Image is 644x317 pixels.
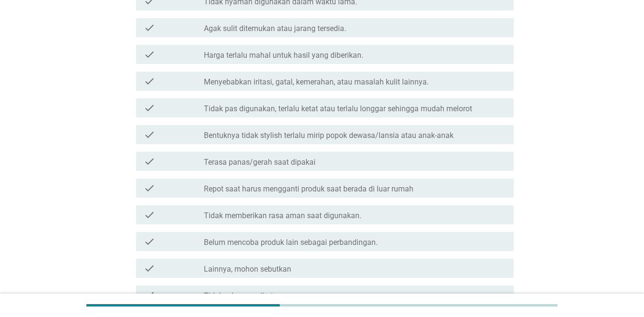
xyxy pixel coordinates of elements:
label: Bentuknya tidak stylish terlalu mirip popok dewasa/lansia atau anak-anak [204,131,454,140]
label: Repot saat harus mengganti produk saat berada di luar rumah [204,184,413,194]
i: check [144,129,155,140]
i: check [144,75,155,87]
label: Belum mencoba produk lain sebagai perbandingan. [204,238,378,247]
label: Tidak pas digunakan, terlalu ketat atau terlalu longgar sehingga mudah melorot [204,104,472,114]
i: check [144,236,155,247]
label: Menyebabkan iritasi, gatal, kemerahan, atau masalah kulit lainnya. [204,77,429,87]
i: check [144,22,155,33]
label: Terasa panas/gerah saat dipakai [204,158,316,167]
i: check [144,209,155,221]
label: Lainnya, mohon sebutkan [204,264,291,274]
i: check [144,182,155,194]
label: Harga terlalu mahal untuk hasil yang diberikan. [204,51,363,60]
label: Tidak ada yang di atas [204,291,281,301]
i: check [144,102,155,114]
label: Agak sulit ditemukan atau jarang tersedia. [204,24,346,33]
label: Tidak memberikan rasa aman saat digunakan. [204,211,361,221]
i: check [144,49,155,60]
i: check [144,263,155,274]
i: check [144,156,155,167]
i: check [144,289,155,301]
